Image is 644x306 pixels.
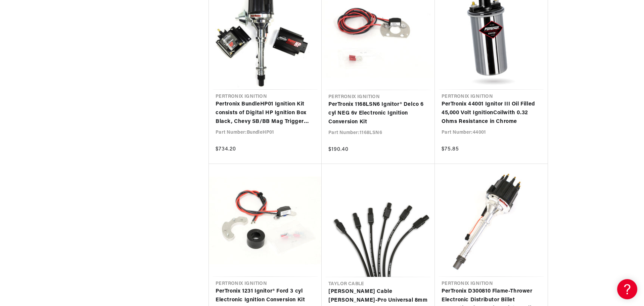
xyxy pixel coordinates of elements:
a: PerTronix 1231 Ignitor® Ford 3 cyl Electronic Ignition Conversion Kit [216,287,315,304]
a: PerTronix 44001 Ignitor III Oil Filled 45,000 Volt IgnitionCoilwith 0.32 Ohms Resistance in Chrome [442,100,541,126]
a: Pertronix BundleHP01 Ignition Kit consists of Digital HP Ignition Box Black, Chevy SB/BB Mag Trig... [216,100,315,126]
a: PerTronix 1168LSN6 Ignitor® Delco 6 cyl NEG 6v Electronic Ignition Conversion Kit [328,100,428,126]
